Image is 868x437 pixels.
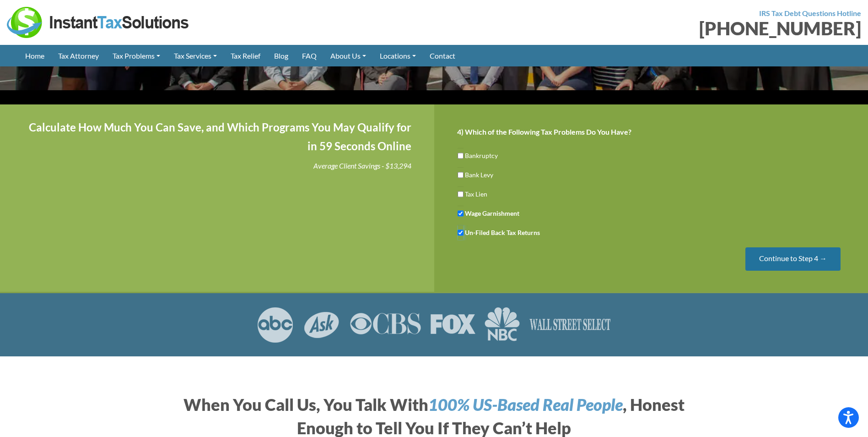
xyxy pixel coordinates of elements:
img: CBS [350,307,421,343]
i: 100% US-Based Real People [428,394,623,415]
i: Average Client Savings - $13,294 [313,161,411,170]
input: Continue to Step 4 → [745,247,841,271]
img: Wall Street Select [529,307,612,343]
a: Contact [423,45,462,66]
a: Tax Attorney [51,45,106,66]
img: Instant Tax Solutions Logo [7,7,190,38]
a: Tax Services [167,45,224,66]
a: About Us [323,45,373,66]
img: ASK [303,307,340,343]
a: Blog [267,45,295,66]
a: Tax Relief [224,45,267,66]
label: 4) Which of the Following Tax Problems Do You Have? [457,127,631,137]
label: Bankruptcy [465,151,498,160]
label: Un-Filed Back Tax Returns [465,228,540,237]
a: Home [18,45,51,66]
strong: IRS Tax Debt Questions Hotline [759,9,861,17]
a: Locations [373,45,423,66]
a: Tax Problems [106,45,167,66]
label: Tax Lien [465,189,487,199]
a: Instant Tax Solutions Logo [7,17,190,26]
img: FOX [430,307,475,343]
label: Bank Levy [465,170,493,180]
img: ABC [257,307,294,343]
h4: Calculate How Much You Can Save, and Which Programs You May Qualify for in 59 Seconds Online [23,118,411,156]
a: FAQ [295,45,323,66]
label: Wage Garnishment [465,208,519,218]
img: NBC [485,307,520,343]
div: [PHONE_NUMBER] [441,19,862,38]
